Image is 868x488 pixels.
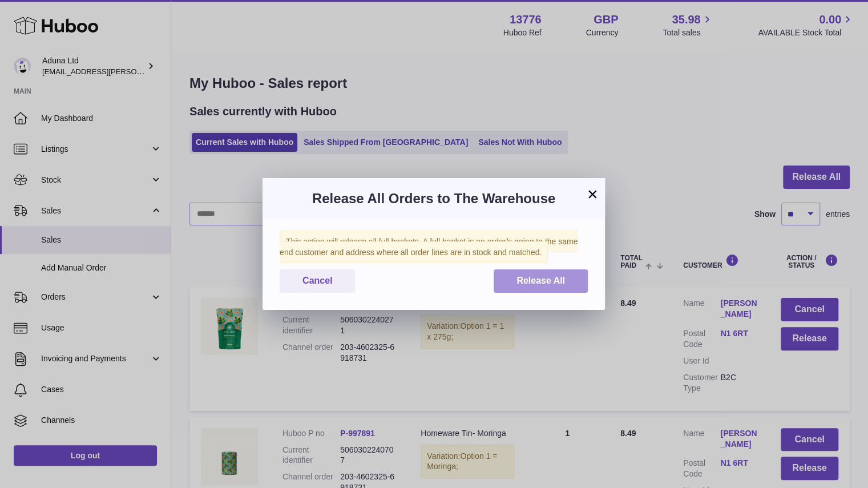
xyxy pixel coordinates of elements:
[280,231,578,263] span: This action will release all full baskets. A full basket is an order/s going to the same end cust...
[302,276,332,285] span: Cancel
[586,187,599,201] button: ×
[494,269,588,293] button: Release All
[280,189,588,208] h3: Release All Orders to The Warehouse
[516,276,565,285] span: Release All
[280,269,355,293] button: Cancel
